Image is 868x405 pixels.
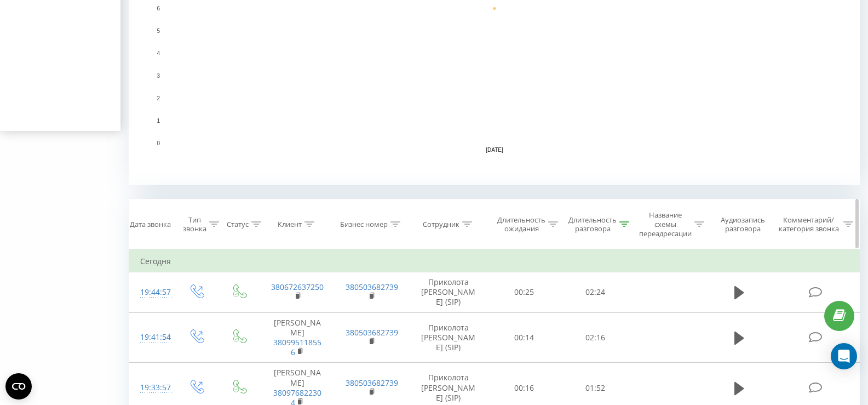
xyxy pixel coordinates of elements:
[271,282,324,292] a: 380672637250
[140,377,164,398] div: 19:33:57
[423,220,459,229] div: Сотрудник
[409,312,488,363] td: Приколота [PERSON_NAME] (SIP)
[278,220,302,229] div: Клиент
[639,210,692,238] div: Название схемы переадресации
[260,312,334,363] td: [PERSON_NAME]
[346,282,398,292] a: 380503682739
[157,5,160,12] text: 6
[497,215,545,234] div: Длительность ожидания
[157,50,160,56] text: 4
[130,220,171,229] div: Дата звонка
[560,272,631,313] td: 02:24
[346,378,398,388] a: 380503682739
[157,28,160,34] text: 5
[157,73,160,79] text: 3
[486,147,503,153] text: [DATE]
[227,220,249,229] div: Статус
[346,327,398,338] a: 380503682739
[273,337,321,357] a: 380995118556
[560,312,631,363] td: 02:16
[157,95,160,101] text: 2
[183,215,206,234] div: Тип звонка
[831,343,857,369] div: Open Intercom Messenger
[157,140,160,146] text: 0
[340,220,388,229] div: Бизнес номер
[488,272,560,313] td: 00:25
[715,215,771,234] div: Аудиозапись разговора
[777,215,841,234] div: Комментарий/категория звонка
[140,282,164,303] div: 19:44:57
[129,250,860,272] td: Сегодня
[157,118,160,124] text: 1
[409,272,488,313] td: Приколота [PERSON_NAME] (SIP)
[488,312,560,363] td: 00:14
[568,215,617,234] div: Длительность разговора
[5,373,32,400] button: Open CMP widget
[140,327,164,348] div: 19:41:54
